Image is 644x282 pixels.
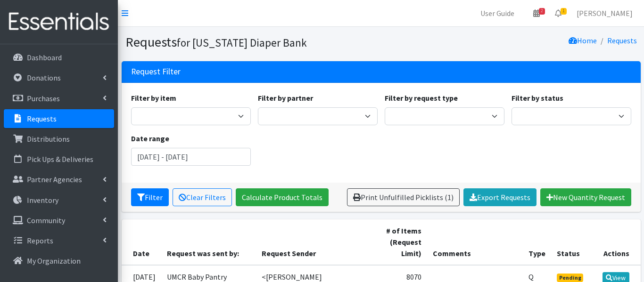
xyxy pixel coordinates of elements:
[551,219,591,265] th: Status
[131,92,176,104] label: Filter by item
[569,36,597,45] a: Home
[4,231,114,250] a: Reports
[4,48,114,67] a: Dashboard
[526,4,547,23] a: 2
[256,219,378,265] th: Request Sender
[27,94,60,103] p: Purchases
[378,219,427,265] th: # of Items (Request Limit)
[4,251,114,270] a: My Organization
[523,219,551,265] th: Type
[528,272,534,282] abbr: Quantity
[27,216,65,225] p: Community
[4,6,114,38] img: HumanEssentials
[4,109,114,128] a: Requests
[4,211,114,230] a: Community
[27,114,57,123] p: Requests
[125,34,378,50] h1: Requests
[173,188,232,206] a: Clear Filters
[540,188,631,206] a: New Quantity Request
[347,188,460,206] a: Print Unfulfilled Picklists (1)
[27,154,93,164] p: Pick Ups & Deliveries
[463,188,537,206] a: Export Requests
[27,256,81,266] p: My Organization
[569,4,640,23] a: [PERSON_NAME]
[473,4,522,23] a: User Guide
[4,129,114,148] a: Distributions
[258,92,313,104] label: Filter by partner
[4,170,114,189] a: Partner Agencies
[27,134,70,144] p: Distributions
[4,68,114,87] a: Donations
[547,4,569,23] a: 1
[131,148,251,166] input: January 1, 2011 - December 31, 2011
[512,92,563,104] label: Filter by status
[607,36,637,45] a: Requests
[27,236,53,245] p: Reports
[161,219,256,265] th: Request was sent by:
[427,219,523,265] th: Comments
[131,67,181,77] h3: Request Filter
[131,133,169,144] label: Date range
[27,53,62,62] p: Dashboard
[539,8,545,15] span: 2
[4,150,114,169] a: Pick Ups & Deliveries
[27,175,82,184] p: Partner Agencies
[236,188,329,206] a: Calculate Product Totals
[177,36,307,49] small: for [US_STATE] Diaper Bank
[131,188,169,206] button: Filter
[122,219,161,265] th: Date
[561,8,567,15] span: 1
[4,191,114,209] a: Inventory
[27,73,61,82] p: Donations
[27,195,58,205] p: Inventory
[557,274,584,282] span: Pending
[4,89,114,108] a: Purchases
[590,219,640,265] th: Actions
[385,92,458,104] label: Filter by request type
